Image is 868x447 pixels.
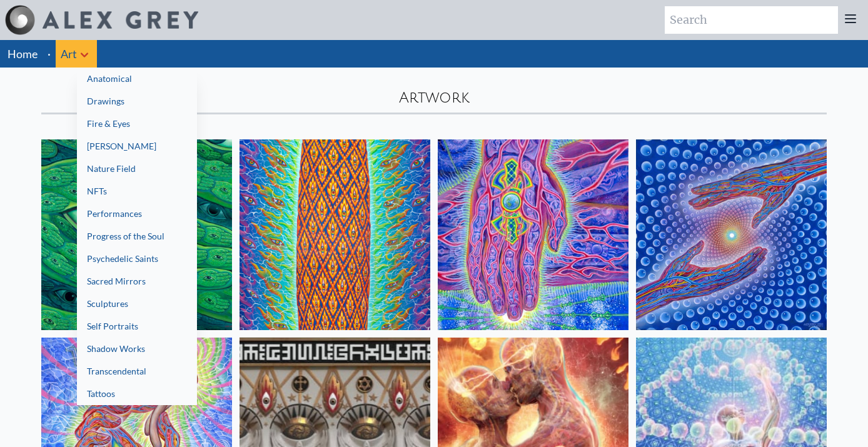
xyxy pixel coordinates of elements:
[77,68,197,90] a: Anatomical
[77,315,197,338] a: Self Portraits
[77,180,197,203] a: NFTs
[77,338,197,360] a: Shadow Works
[77,383,197,405] a: Tattoos
[77,248,197,270] a: Psychedelic Saints
[77,293,197,315] a: Sculptures
[77,90,197,113] a: Drawings
[77,113,197,135] a: Fire & Eyes
[77,360,197,383] a: Transcendental
[77,158,197,180] a: Nature Field
[77,225,197,248] a: Progress of the Soul
[77,203,197,225] a: Performances
[77,270,197,293] a: Sacred Mirrors
[77,135,197,158] a: [PERSON_NAME]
